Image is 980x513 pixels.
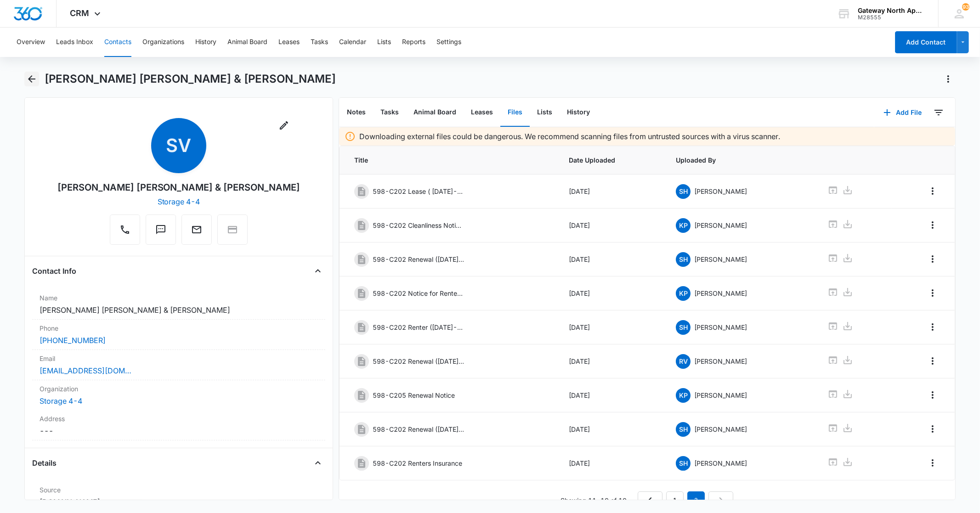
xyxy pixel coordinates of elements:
[931,105,946,120] button: Filters
[558,209,665,242] td: [DATE]
[45,72,336,86] h1: [PERSON_NAME] [PERSON_NAME] & [PERSON_NAME]
[858,14,925,21] div: account id
[558,344,665,378] td: [DATE]
[110,214,140,245] button: Call
[32,410,325,440] div: Address---
[373,98,406,127] button: Tasks
[40,425,317,436] dd: ---
[40,365,131,376] a: [EMAIL_ADDRESS][DOMAIN_NAME]
[57,180,300,194] div: [PERSON_NAME] [PERSON_NAME] & [PERSON_NAME]
[354,155,547,165] span: Title
[40,496,317,507] dd: [DOMAIN_NAME]
[962,3,969,11] span: 93
[676,218,691,233] span: KP
[32,380,325,410] div: OrganizationStorage 4-4
[925,354,940,368] button: Overflow Menu
[676,155,805,165] span: Uploaded By
[676,354,691,369] span: RV
[406,98,464,127] button: Animal Board
[32,289,325,320] div: Name[PERSON_NAME] [PERSON_NAME] & [PERSON_NAME]
[925,456,940,470] button: Overflow Menu
[32,350,325,380] div: Email[EMAIL_ADDRESS][DOMAIN_NAME]
[687,491,705,509] em: 2
[142,28,184,57] button: Organizations
[181,214,212,245] button: Email
[530,98,560,127] button: Lists
[500,98,530,127] button: Files
[694,220,747,230] p: [PERSON_NAME]
[694,288,747,298] p: [PERSON_NAME]
[694,356,747,366] p: [PERSON_NAME]
[558,276,665,310] td: [DATE]
[694,424,747,434] p: [PERSON_NAME]
[925,184,940,198] button: Overflow Menu
[925,218,940,232] button: Overflow Menu
[666,491,684,509] a: Page 1
[32,265,76,276] h4: Contact Info
[558,412,665,446] td: [DATE]
[925,252,940,266] button: Overflow Menu
[676,456,691,471] span: SH
[436,28,461,57] button: Settings
[56,28,93,57] button: Leads Inbox
[561,496,627,505] p: Showing 11-19 of 19
[694,458,747,468] p: [PERSON_NAME]
[40,304,317,316] dd: [PERSON_NAME] [PERSON_NAME] & [PERSON_NAME]
[340,98,373,127] button: Notes
[694,254,747,264] p: [PERSON_NAME]
[402,28,425,57] button: Reports
[941,72,956,86] button: Actions
[110,229,140,237] a: Call
[925,422,940,436] button: Overflow Menu
[558,378,665,412] td: [DATE]
[676,286,691,301] span: KP
[17,28,45,57] button: Overview
[676,184,691,199] span: SH
[32,481,325,512] div: Source[DOMAIN_NAME]
[694,390,747,400] p: [PERSON_NAME]
[676,320,691,335] span: SH
[40,396,82,406] a: Storage 4-4
[558,310,665,344] td: [DATE]
[569,155,654,165] span: Date Uploaded
[373,288,465,298] p: 598-C202 Notice for Renters Insurance
[895,31,957,53] button: Add Contact
[32,320,325,350] div: Phone[PHONE_NUMBER]
[373,390,455,400] p: 598-C205 Renewal Notice
[373,322,465,332] p: 598-C202 Renter ([DATE]-[DATE])
[373,458,462,468] p: 598-C202 Renters Insurance
[40,485,317,495] label: Source
[32,457,57,468] h4: Details
[560,98,597,127] button: History
[311,456,325,470] button: Close
[40,384,317,394] label: Organization
[373,254,465,264] p: 598-C202 Renewal ([DATE]-[DATE])
[373,220,465,230] p: 598-C202 Cleanliness Notice [DATE]
[925,286,940,300] button: Overflow Menu
[377,28,391,57] button: Lists
[278,28,300,57] button: Leases
[373,186,465,196] p: 598-C202 Lease ( [DATE]-[DATE])
[40,323,317,333] label: Phone
[464,98,500,127] button: Leases
[195,28,216,57] button: History
[676,422,691,437] span: SH
[558,175,665,209] td: [DATE]
[227,28,267,57] button: Animal Board
[676,388,691,403] span: KP
[638,491,733,509] nav: Pagination
[146,214,176,245] button: Text
[638,491,663,509] a: Previous Page
[925,320,940,334] button: Overflow Menu
[311,264,325,278] button: Close
[694,322,747,332] p: [PERSON_NAME]
[676,252,691,267] span: SH
[359,131,780,142] p: Downloading external files could be dangerous. We recommend scanning files from untrusted sources...
[24,72,39,86] button: Back
[104,28,131,57] button: Contacts
[858,7,925,14] div: account name
[151,118,206,173] span: SV
[558,242,665,276] td: [DATE]
[558,446,665,480] td: [DATE]
[40,354,317,363] label: Email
